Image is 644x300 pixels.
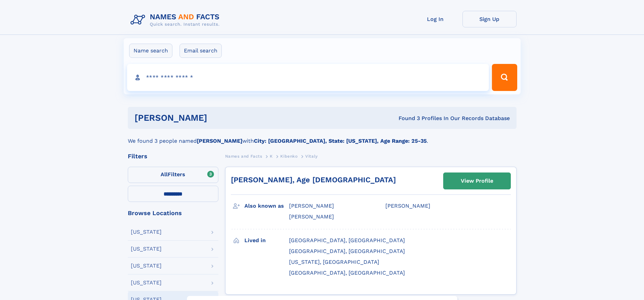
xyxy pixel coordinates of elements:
[289,259,379,265] span: [US_STATE], [GEOGRAPHIC_DATA]
[254,138,427,144] b: City: [GEOGRAPHIC_DATA], State: [US_STATE], Age Range: 25-35
[131,280,162,285] div: [US_STATE]
[135,114,303,122] h1: [PERSON_NAME]
[128,153,218,159] div: Filters
[289,213,334,220] span: [PERSON_NAME]
[128,167,218,183] label: Filters
[131,263,162,269] div: [US_STATE]
[270,154,273,159] span: K
[127,64,489,91] input: search input
[280,154,297,159] span: Kibenko
[244,200,289,212] h3: Also known as
[462,11,517,27] a: Sign Up
[305,154,318,159] span: Vitaly
[128,129,517,145] div: We found 3 people named with .
[131,229,162,235] div: [US_STATE]
[270,152,273,160] a: K
[225,152,262,160] a: Names and Facts
[128,210,218,216] div: Browse Locations
[128,11,225,29] img: Logo Names and Facts
[408,11,462,27] a: Log In
[492,64,517,91] button: Search Button
[444,173,510,189] a: View Profile
[289,248,405,254] span: [GEOGRAPHIC_DATA], [GEOGRAPHIC_DATA]
[303,115,510,122] div: Found 3 Profiles In Our Records Database
[385,203,430,209] span: [PERSON_NAME]
[231,176,396,184] a: [PERSON_NAME], Age [DEMOGRAPHIC_DATA]
[289,270,405,276] span: [GEOGRAPHIC_DATA], [GEOGRAPHIC_DATA]
[197,138,242,144] b: [PERSON_NAME]
[131,246,162,252] div: [US_STATE]
[289,203,334,209] span: [PERSON_NAME]
[461,173,493,189] div: View Profile
[129,44,172,58] label: Name search
[161,171,168,178] span: All
[280,152,297,160] a: Kibenko
[180,44,222,58] label: Email search
[244,235,289,246] h3: Lived in
[289,237,405,244] span: [GEOGRAPHIC_DATA], [GEOGRAPHIC_DATA]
